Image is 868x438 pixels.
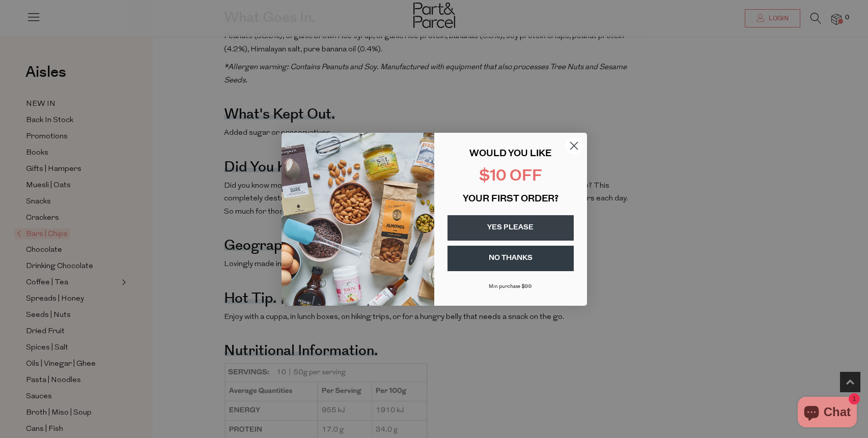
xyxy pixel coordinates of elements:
[479,169,542,185] span: $10 OFF
[469,150,551,159] span: WOULD YOU LIKE
[447,215,574,241] button: YES PLEASE
[447,246,574,271] button: NO THANKS
[282,133,434,306] img: 43fba0fb-7538-40bc-babb-ffb1a4d097bc.jpeg
[463,195,558,204] span: YOUR FIRST ORDER?
[795,397,860,430] inbox-online-store-chat: Shopify online store chat
[565,137,583,155] button: Close dialog
[489,284,532,289] span: Min purchase $99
